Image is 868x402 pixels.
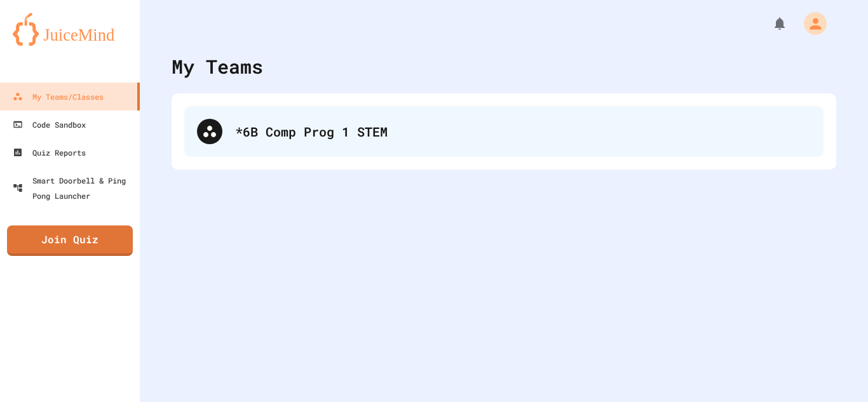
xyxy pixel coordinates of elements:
div: *6B Comp Prog 1 STEM [184,106,824,157]
div: Smart Doorbell & Ping Pong Launcher [13,173,135,203]
img: logo-orange.svg [13,13,127,46]
div: My Teams/Classes [13,89,104,104]
div: *6B Comp Prog 1 STEM [235,122,811,141]
div: Quiz Reports [13,145,86,160]
div: My Notifications [749,13,790,34]
div: My Account [790,9,830,38]
div: Code Sandbox [13,117,86,132]
a: Join Quiz [7,225,133,256]
div: My Teams [172,52,263,81]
